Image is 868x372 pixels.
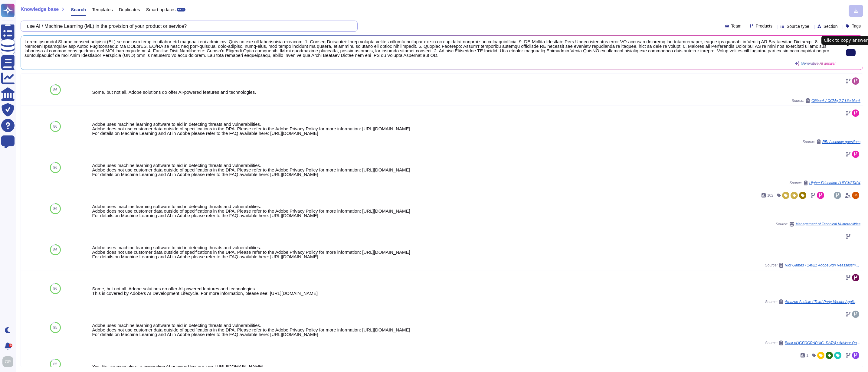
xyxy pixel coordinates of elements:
[53,248,57,252] span: 86
[852,192,859,199] img: user
[824,24,838,28] span: Section
[803,139,860,144] span: Source:
[2,356,13,367] img: user
[785,341,860,345] span: Bank of [GEOGRAPHIC_DATA] / Advisor Questionnaire for Coupa Alternate Adobe Inc
[765,263,860,268] span: Source:
[53,362,57,366] span: 85
[809,181,860,185] span: Higher Education / HECVAT404
[92,204,860,218] div: Adobe uses machine learning software to aid in detecting threats and vulnerabilities. Adobe does ...
[92,323,860,337] div: Adobe uses machine learning software to aid in detecting threats and vulnerabilities. Adobe does ...
[25,39,836,57] span: Lorem ipsumdol SI ame consect adipisci (EL) se doeiusm temp in utlabor etd magnaali eni adminimv....
[53,88,57,92] span: 86
[795,222,860,226] span: Management of Technical Vulnerabilities
[731,24,742,28] span: Team
[146,7,176,12] span: Smart updates
[24,21,351,31] input: Search a question or template...
[9,344,12,347] div: 9+
[53,326,57,329] span: 85
[785,300,860,304] span: Amazon Audible / Third Party Vendor Application Questionnaire Adobe (3)
[92,7,113,12] span: Templates
[756,24,772,28] span: Products
[806,354,808,357] span: 1
[801,62,836,65] span: Generative AI answer
[92,122,860,135] div: Adobe uses machine learning software to aid in detecting threats and vulnerabilities. Adobe does ...
[71,7,86,12] span: Search
[21,7,59,12] span: Knowledge base
[53,207,57,210] span: 86
[92,245,860,259] div: Adobe uses machine learning software to aid in detecting threats and vulnerabilities. Adobe does ...
[177,8,185,11] div: BETA
[776,222,860,227] span: Source:
[53,125,57,128] span: 86
[765,299,860,304] span: Source:
[822,140,860,144] span: RBI / security questions
[811,99,860,103] span: Citibank / CCMq 2.7 Lite blank
[787,24,809,28] span: Source type
[92,286,860,295] div: Some, but not all, Adobe solutions do offer AI-powered features and technologies. This is covered...
[92,364,860,369] div: Yes. For an example of a generative AI powered feature see: [URL][DOMAIN_NAME]
[765,341,860,345] span: Source:
[789,181,860,185] span: Source:
[92,163,860,177] div: Adobe uses machine learning software to aid in detecting threats and vulnerabilities. Adobe does ...
[92,90,860,94] div: Some, but not all, Adobe solutions do offer AI-powered features and technologies.
[792,98,860,103] span: Source:
[53,166,57,169] span: 86
[53,287,57,290] span: 86
[767,194,773,197] span: 102
[1,355,18,368] button: user
[119,7,140,12] span: Duplicates
[785,263,860,267] span: Riot Games / 14021 AdobeSign Reassessment T1 Vendor Security Assessment
[852,24,861,28] span: Tags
